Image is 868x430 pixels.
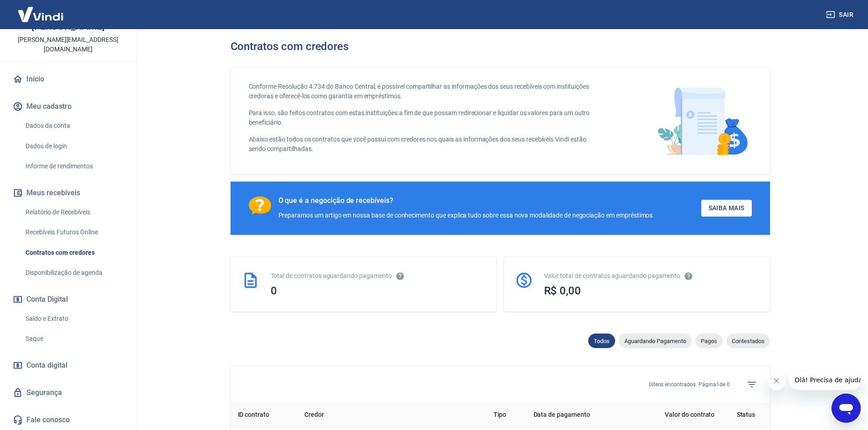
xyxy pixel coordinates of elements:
[653,82,752,160] img: main-image.9f1869c469d712ad33ce.png
[5,6,77,14] span: Olá! Precisa de ajuda?
[22,263,125,282] a: Disponibilização de agenda
[544,284,581,297] span: R$ 0,00
[588,334,615,348] div: Todos
[249,108,601,127] p: Para isso, são feitos contratos com estas instituições a fim de que possam redirecionar e liquida...
[22,203,125,222] a: Relatório de Recebíveis
[629,403,722,427] th: Valor do contrato
[619,334,692,348] div: Aguardando Pagamento
[7,35,129,54] p: [PERSON_NAME][EMAIL_ADDRESS][DOMAIN_NAME]
[31,22,104,31] p: [PERSON_NAME]
[249,196,271,215] img: Ícone com um ponto de interrogação.
[11,69,125,89] a: Início
[741,374,763,395] span: Filtros
[789,370,861,390] iframe: Mensagem da empresa
[767,372,786,390] iframe: Fechar mensagem
[231,40,349,53] h3: Contratos com credores
[22,309,125,328] a: Saldo e Extrato
[26,359,67,372] span: Conta digital
[824,6,857,23] button: Sair
[695,334,723,348] div: Pagos
[684,272,693,281] svg: O valor comprometido não se refere a pagamentos pendentes na Vindi e sim como garantia a outras i...
[11,383,125,403] a: Segurança
[11,96,125,116] button: Meu cadastro
[726,334,770,348] div: Contestados
[395,272,405,281] svg: Esses contratos não se referem à Vindi, mas sim a outras instituições.
[486,403,526,427] th: Tipo
[726,338,770,344] span: Contestados
[278,211,655,220] div: Preparamos um artigo em nossa base de conhecimento que explica tudo sobre essa nova modalidade de...
[11,289,125,309] button: Conta Digital
[11,355,125,375] a: Conta digital
[22,116,125,135] a: Dados da conta
[544,271,759,281] div: Valor total de contratos aguardando pagamento
[22,223,125,242] a: Recebíveis Futuros Online
[231,403,298,427] th: ID contrato
[649,380,730,389] p: 0 itens encontrados. Página 1 de 0
[526,403,629,427] th: Data de pagamento
[619,338,692,344] span: Aguardando Pagamento
[11,0,70,28] img: Vindi
[297,403,486,427] th: Credor
[278,196,655,205] div: O que é a negocição de recebíveis?
[22,137,125,156] a: Dados de login
[588,338,615,344] span: Todos
[11,410,125,430] a: Fale conosco
[11,183,125,203] button: Meus recebíveis
[832,394,861,423] iframe: Botão para abrir a janela de mensagens
[722,403,770,427] th: Status
[249,82,601,101] p: Conforme Resolução 4.734 do Banco Central, é possível compartilhar as informações dos seus recebí...
[22,157,125,176] a: Informe de rendimentos
[695,338,723,344] span: Pagos
[271,271,486,281] div: Total de contratos aguardando pagamento
[701,200,752,217] a: Saiba Mais
[22,243,125,262] a: Contratos com credores
[22,329,125,348] a: Saque
[249,135,601,154] p: Abaixo estão todos os contratos que você possui com credores nos quais as informações dos seus re...
[271,284,486,297] div: 0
